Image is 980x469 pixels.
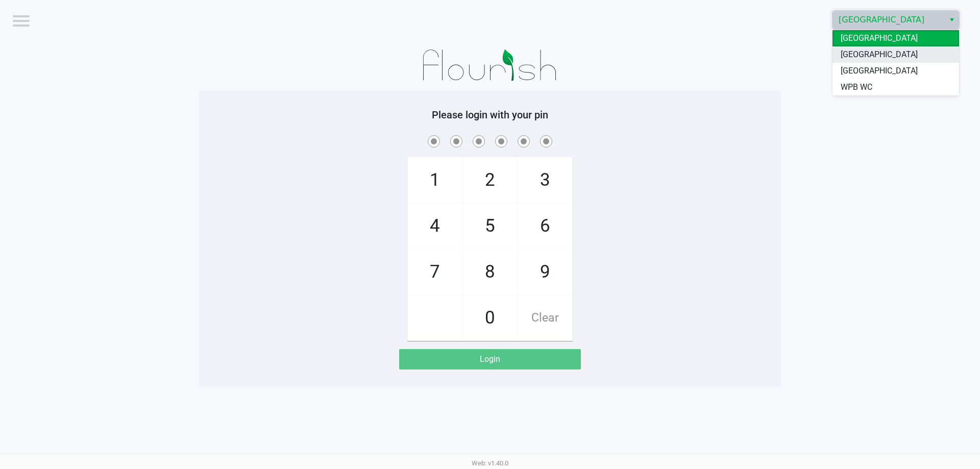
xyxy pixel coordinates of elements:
span: [GEOGRAPHIC_DATA] [841,32,918,44]
span: 7 [408,250,462,294]
h5: Please login with your pin [207,109,773,121]
span: [GEOGRAPHIC_DATA] [841,48,918,61]
span: Web: v1.40.0 [472,459,508,467]
span: 2 [463,158,517,203]
span: Clear [518,295,572,340]
span: 4 [408,204,462,249]
span: [GEOGRAPHIC_DATA] [839,14,938,26]
span: 0 [463,295,517,340]
span: 3 [518,158,572,203]
span: 8 [463,250,517,294]
span: 6 [518,204,572,249]
span: 9 [518,250,572,294]
button: Select [944,11,959,29]
span: 5 [463,204,517,249]
span: 1 [408,158,462,203]
span: WPB WC [841,81,872,93]
span: [GEOGRAPHIC_DATA] [841,65,918,77]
